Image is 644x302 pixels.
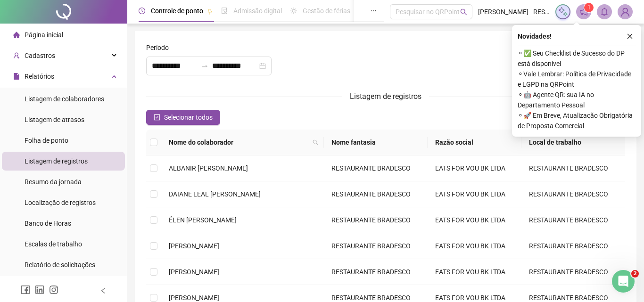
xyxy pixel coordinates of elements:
td: RESTAURANTE BRADESCO [324,233,428,259]
span: ÉLEN [PERSON_NAME] [169,216,237,224]
span: left [100,287,107,294]
td: RESTAURANTE BRADESCO [324,155,428,181]
span: search [311,135,320,149]
td: RESTAURANTE BRADESCO [324,181,428,207]
span: swap-right [201,62,208,70]
span: user-add [13,52,20,59]
span: ⚬ 🚀 Em Breve, Atualização Obrigatória de Proposta Comercial [518,110,636,131]
td: RESTAURANTE BRADESCO [324,259,428,285]
span: Selecionar todos [164,112,213,122]
span: clock-circle [139,8,145,14]
span: Folha de ponto [25,137,68,144]
span: ALBANIR [PERSON_NAME] [169,164,248,172]
span: 1 [587,4,591,11]
td: RESTAURANTE BRADESCO [521,259,625,285]
td: EATS FOR VOU BK LTDA [428,207,521,233]
th: Local de trabalho [521,130,625,155]
span: Nome do colaborador [169,137,309,147]
td: EATS FOR VOU BK LTDA [428,233,521,259]
span: ⚬ 🤖 Agente QR: sua IA no Departamento Pessoal [518,90,636,110]
span: ⚬ ✅ Seu Checklist de Sucesso do DP está disponível [518,48,636,69]
span: Localização de registros [25,199,96,206]
td: RESTAURANTE BRADESCO [324,207,428,233]
span: search [460,8,467,16]
th: Nome fantasia [324,130,428,155]
span: Admissão digital [233,7,282,15]
td: RESTAURANTE BRADESCO [521,181,625,207]
span: Escalas de trabalho [25,240,82,248]
span: file-done [221,8,228,14]
sup: 1 [584,3,594,12]
span: [PERSON_NAME] [169,294,219,302]
span: instagram [49,285,58,294]
span: Novidades ! [518,31,552,41]
span: Listagem de registros [350,92,421,101]
td: RESTAURANTE BRADESCO [521,207,625,233]
span: Relatórios [25,73,54,80]
button: Selecionar todos [146,110,220,125]
span: Página inicial [25,31,63,39]
span: Listagem de registros [25,157,88,165]
span: check-square [154,114,160,121]
td: EATS FOR VOU BK LTDA [428,181,521,207]
span: Listagem de atrasos [25,116,84,123]
td: RESTAURANTE BRADESCO [521,155,625,181]
span: Controle de ponto [151,7,203,15]
img: 77059 [618,5,632,19]
img: sparkle-icon.fc2bf0ac1784a2077858766a79e2daf3.svg [558,7,568,17]
td: EATS FOR VOU BK LTDA [428,259,521,285]
span: to [201,62,208,70]
span: Relatório de solicitações [25,261,95,269]
td: RESTAURANTE BRADESCO [521,233,625,259]
span: ellipsis [370,8,377,14]
span: facebook [21,285,30,294]
span: Banco de Horas [25,220,71,227]
span: Cadastros [25,52,55,59]
span: [PERSON_NAME] - RESTAURANTE EATS FOR YOU [478,7,550,17]
span: [PERSON_NAME] [169,268,219,276]
span: notification [579,8,588,16]
td: EATS FOR VOU BK LTDA [428,155,521,181]
span: close [627,33,633,40]
span: linkedin [35,285,44,294]
th: Razão social [428,130,521,155]
span: Listagem de colaboradores [25,95,104,103]
iframe: Intercom live chat [612,270,635,293]
span: Período [146,42,169,53]
span: Gestão de férias [303,7,350,15]
span: ⚬ Vale Lembrar: Política de Privacidade e LGPD na QRPoint [518,69,636,90]
span: Resumo da jornada [25,178,82,186]
span: home [13,32,20,38]
span: DAIANE LEAL [PERSON_NAME] [169,190,261,198]
span: 2 [631,270,639,278]
span: [PERSON_NAME] [169,242,219,250]
span: sun [290,8,297,14]
span: pushpin [207,8,213,14]
span: file [13,73,20,80]
span: search [313,139,318,145]
span: bell [600,8,609,16]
